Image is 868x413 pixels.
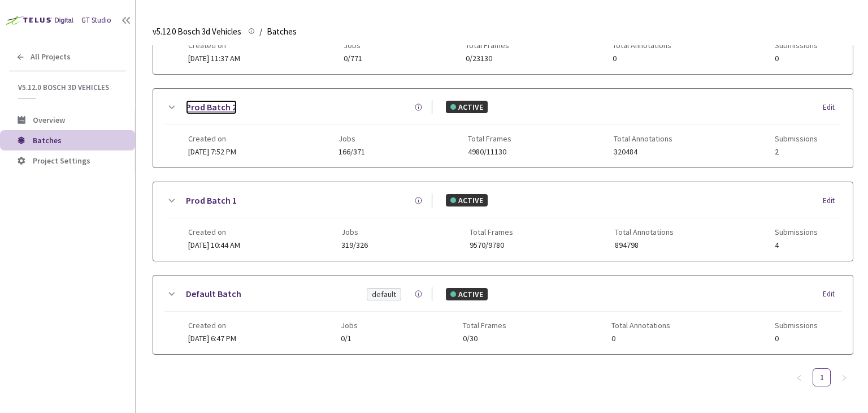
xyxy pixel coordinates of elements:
[775,134,818,143] span: Submissions
[466,41,509,50] span: Total Frames
[33,135,62,145] span: Batches
[775,241,818,249] span: 4
[188,147,236,157] span: [DATE] 7:52 PM
[188,321,236,330] span: Created on
[81,15,111,26] div: GT Studio
[188,227,240,236] span: Created on
[813,368,831,386] li: 1
[188,333,236,343] span: [DATE] 6:47 PM
[153,89,853,167] div: Prod Batch 2ACTIVEEditCreated on[DATE] 7:52 PMJobs166/371Total Frames4980/11130Total Annotations3...
[153,25,241,38] span: v5.12.0 Bosch 3d Vehicles
[153,182,853,261] div: Prod Batch 1ACTIVEEditCreated on[DATE] 10:44 AMJobs319/326Total Frames9570/9780Total Annotations8...
[468,134,511,143] span: Total Frames
[614,134,672,143] span: Total Annotations
[466,54,509,63] span: 0/23130
[446,101,488,113] div: ACTIVE
[790,368,808,386] button: left
[775,227,818,236] span: Submissions
[468,148,511,156] span: 4980/11130
[470,227,513,236] span: Total Frames
[33,156,90,166] span: Project Settings
[372,289,396,300] div: default
[153,276,853,354] div: Default BatchdefaultACTIVEEditCreated on[DATE] 6:47 PMJobs0/1Total Frames0/30Total Annotations0Su...
[446,194,488,206] div: ACTIVE
[775,41,818,50] span: Submissions
[775,334,818,343] span: 0
[259,25,262,38] li: /
[186,193,237,208] a: Prod Batch 1
[835,368,853,386] li: Next Page
[186,100,237,114] a: Prod Batch 2
[338,148,365,156] span: 166/371
[188,240,240,250] span: [DATE] 10:44 AM
[188,53,240,63] span: [DATE] 11:37 AM
[611,334,670,343] span: 0
[823,195,841,206] div: Edit
[33,115,65,125] span: Overview
[344,54,362,63] span: 0/771
[823,289,841,300] div: Edit
[31,52,71,62] span: All Projects
[775,321,818,330] span: Submissions
[338,134,365,143] span: Jobs
[613,41,671,50] span: Total Annotations
[341,241,368,249] span: 319/326
[841,375,848,381] span: right
[186,287,241,301] a: Default Batch
[775,148,818,156] span: 2
[611,321,670,330] span: Total Annotations
[775,54,818,63] span: 0
[796,375,802,381] span: left
[344,41,362,50] span: Jobs
[615,241,674,249] span: 894798
[790,368,808,386] li: Previous Page
[463,321,506,330] span: Total Frames
[463,334,506,343] span: 0/30
[188,134,236,143] span: Created on
[341,321,358,330] span: Jobs
[470,241,513,249] span: 9570/9780
[615,227,674,236] span: Total Annotations
[614,148,672,156] span: 320484
[835,368,853,386] button: right
[267,25,297,38] span: Batches
[813,369,830,386] a: 1
[823,102,841,113] div: Edit
[613,54,671,63] span: 0
[341,334,358,343] span: 0/1
[341,227,368,236] span: Jobs
[18,83,119,92] span: v5.12.0 Bosch 3d Vehicles
[188,41,240,50] span: Created on
[446,288,488,300] div: ACTIVE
